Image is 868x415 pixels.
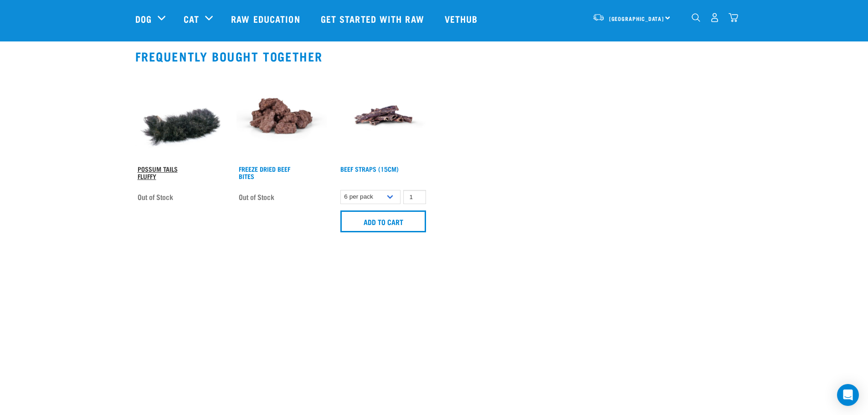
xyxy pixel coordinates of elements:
[609,17,664,20] span: [GEOGRAPHIC_DATA]
[135,70,226,161] img: Possum Tail Treat For Dogs
[436,0,489,37] a: Vethub
[692,13,700,22] img: home-icon-1@2x.png
[184,12,199,26] a: Cat
[239,167,290,178] a: Freeze Dried Beef Bites
[312,0,436,37] a: Get started with Raw
[340,167,399,170] a: Beef Straps (15cm)
[592,13,605,21] img: van-moving.png
[222,0,311,37] a: Raw Education
[138,167,178,178] a: Possum Tails Fluffy
[239,190,274,204] span: Out of Stock
[135,12,152,26] a: Dog
[340,210,426,232] input: Add to cart
[338,70,429,161] img: Raw Essentials Beef Straps 15cm 6 Pack
[135,49,733,63] h2: Frequently bought together
[403,190,426,204] input: 1
[710,13,719,22] img: user.png
[236,70,327,161] img: Stack Of Freeze Dried Beef Bites For Pets
[729,13,738,22] img: home-icon@2x.png
[837,384,859,406] div: Open Intercom Messenger
[138,190,173,204] span: Out of Stock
